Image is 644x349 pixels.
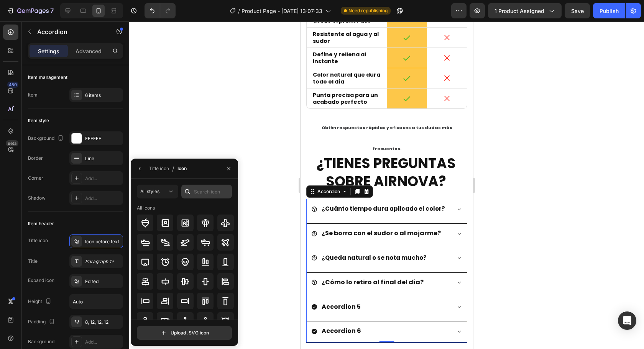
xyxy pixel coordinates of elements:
div: Icon before text [85,238,121,245]
button: All styles [137,185,178,198]
p: Settings [38,47,59,55]
div: FFFFFF [85,135,121,142]
input: Search icon [181,185,232,198]
p: Accordion [37,27,102,36]
span: All styles [140,188,159,194]
div: Add... [85,339,121,346]
div: Item header [28,220,54,227]
div: Item management [28,74,67,81]
div: Title icon [149,165,169,172]
div: Background [28,338,54,345]
div: Beta [6,140,18,146]
div: Upload .SVG icon [160,329,209,337]
div: Item [28,92,38,98]
div: Open Intercom Messenger [618,311,636,330]
div: 450 [7,82,18,88]
div: Icon [177,165,187,172]
div: Title icon [28,237,48,244]
div: Undo/Redo [145,3,176,18]
div: Height [28,297,53,307]
div: Padding [28,317,56,327]
div: Line [85,155,121,162]
div: Add... [85,195,121,202]
div: Add... [85,175,121,182]
div: Background [28,133,65,144]
div: Shadow [28,195,46,202]
iframe: Design area [301,21,473,349]
span: Product Page - [DATE] 13:07:33 [242,7,322,15]
span: Save [571,8,584,14]
div: 6 items [85,92,121,99]
button: 1 product assigned [488,3,562,18]
div: Border [28,155,43,162]
span: / [172,164,174,173]
button: Upload .SVG icon [137,326,232,340]
span: / [238,7,240,15]
div: Publish [600,7,619,15]
p: 7 [50,6,54,15]
div: Expand icon [28,277,54,284]
span: Need republishing [348,7,388,14]
div: All icons [137,205,155,211]
button: 7 [3,3,57,18]
span: 1 product assigned [495,7,544,15]
div: 8, 12, 12, 12 [85,319,121,326]
div: Corner [28,175,43,182]
p: Advanced [76,47,102,55]
button: Publish [593,3,625,18]
div: Edited [85,278,121,285]
div: Paragraph 1* [85,258,121,265]
div: Item style [28,117,49,124]
button: Save [565,3,590,18]
div: Title [28,258,38,265]
input: Auto [70,295,123,308]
